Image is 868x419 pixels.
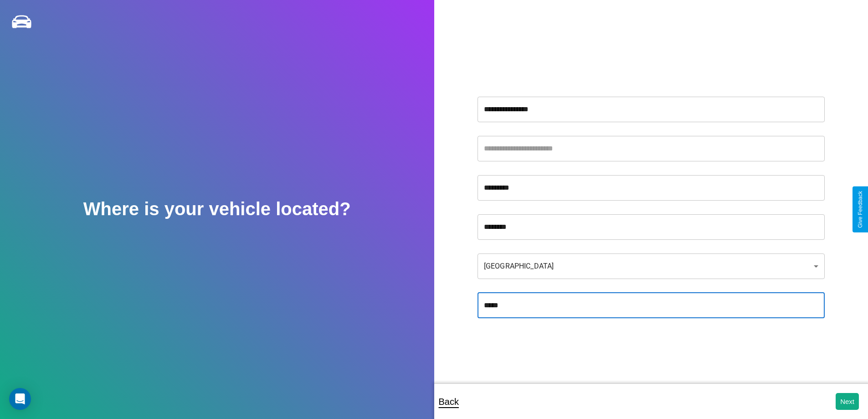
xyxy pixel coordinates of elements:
[9,388,31,410] div: Open Intercom Messenger
[439,393,459,410] p: Back
[83,199,351,219] h2: Where is your vehicle located?
[836,393,859,410] button: Next
[478,253,825,279] div: [GEOGRAPHIC_DATA]
[857,191,863,228] div: Give Feedback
